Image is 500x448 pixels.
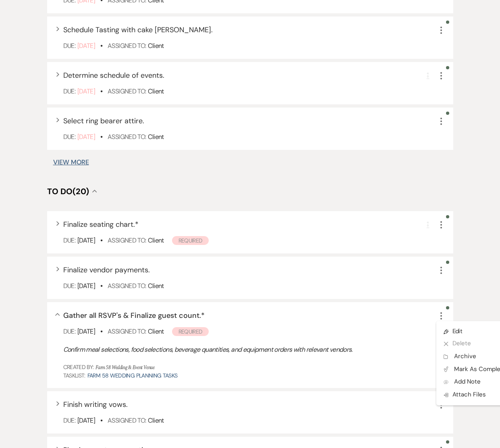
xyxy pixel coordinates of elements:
span: Assigned To: [108,236,146,245]
span: Due: [63,282,75,290]
button: Select ring bearer attire. [63,117,144,124]
span: [DATE] [77,41,95,50]
span: Assigned To: [108,133,146,141]
span: Due: [63,236,75,245]
span: Determine schedule of events. [63,71,164,80]
span: TaskList: [63,372,85,379]
span: Finish writing vows. [63,400,128,409]
span: Due: [63,327,75,336]
span: Assigned To: [108,327,146,336]
span: Assigned To: [108,87,146,95]
span: Client [148,41,164,50]
span: [DATE] [77,236,95,245]
button: To Do(20) [47,187,97,195]
p: Confirm meal selections, food selections, beverage quantities, and equipment orders with relevant... [63,344,445,355]
span: Client [148,327,164,336]
span: [DATE] [77,282,95,290]
span: Assigned To: [108,41,146,50]
span: Client [148,282,164,290]
b: • [100,236,102,245]
span: [DATE] [77,416,95,425]
span: Gather all RSVP's & Finalize guest count. * [63,311,205,320]
span: Client [148,416,164,425]
span: Client [148,133,164,141]
span: Client [148,87,164,95]
button: Finalize seating chart.* [63,221,139,228]
span: [DATE] [77,133,95,141]
span: Client [148,236,164,245]
span: Schedule Tasting with cake [PERSON_NAME]. [63,25,213,35]
button: Gather all RSVP's & Finalize guest count.* [63,312,205,319]
b: • [100,133,102,141]
span: Due: [63,41,75,50]
span: Assigned To: [108,416,146,425]
button: Determine schedule of events. [63,72,164,79]
b: • [100,327,102,336]
button: Finish writing vows. [63,401,128,408]
span: Assigned To: [108,282,146,290]
span: [DATE] [77,87,95,95]
b: • [100,282,102,290]
span: Due: [63,416,75,425]
span: Finalize vendor payments. [63,265,150,275]
span: Due: [63,133,75,141]
span: To Do (20) [47,186,89,197]
span: Created By: [63,363,94,371]
b: • [100,41,102,50]
a: Farm 58 Wedding Planning Tasks [87,372,178,379]
span: Required [172,236,209,245]
b: • [100,416,102,425]
button: Schedule Tasting with cake [PERSON_NAME]. [63,26,213,33]
span: Required [172,327,209,336]
button: Finalize vendor payments. [63,266,150,274]
span: Farm 58 Wedding & Event Venue [95,364,154,371]
b: • [100,87,102,95]
span: Select ring bearer attire. [63,116,144,126]
button: View More [53,159,89,166]
span: [DATE] [77,327,95,336]
span: Attach Files [444,390,486,398]
span: Finalize seating chart. * [63,220,139,229]
span: Due: [63,87,75,95]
